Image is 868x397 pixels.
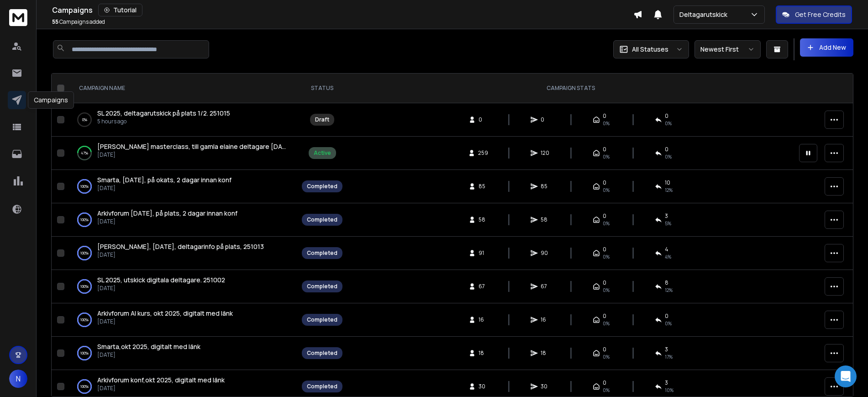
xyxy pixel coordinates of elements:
span: 0 [603,312,606,320]
div: Campaigns [28,91,74,109]
span: 0% [603,286,610,294]
a: SL 2025, deltagarutskick på plats 1/2. 251015 [97,109,230,118]
span: Arkivforum konf,okt 2025, digitalt med länk [97,376,225,384]
span: 16 [479,316,488,323]
td: 100%Arkivforum AI kurs, okt 2025, digitalt med länk[DATE] [68,303,296,337]
span: 91 [479,249,488,257]
button: N [9,370,27,388]
span: [PERSON_NAME] masterclass, till gamla elaine deltagare [DATE], 251013 [97,142,316,151]
p: 100 % [80,315,89,324]
span: 0 [665,312,668,320]
span: 30 [479,383,488,390]
span: 55 [52,18,58,26]
div: Open Intercom Messenger [835,365,857,387]
td: 100%Arkivforum [DATE], på plats, 2 dagar innan konf[DATE] [68,203,296,237]
span: 10 % [665,386,673,394]
span: 3 [665,346,668,353]
p: 47 % [81,148,88,158]
span: [PERSON_NAME], [DATE], deltagarinfo på plats, 251013 [97,242,264,251]
p: [DATE] [97,218,237,225]
p: Deltagarutskick [679,10,731,19]
span: 0 % [665,153,672,160]
span: 0 [603,346,606,353]
span: 18 [541,349,550,357]
span: 0 [665,146,668,153]
p: 100 % [80,215,89,224]
p: 0 % [82,115,87,124]
span: 4 % [665,253,671,260]
div: Campaigns [52,4,633,16]
span: 0 % [665,320,672,327]
a: [PERSON_NAME] masterclass, till gamla elaine deltagare [DATE], 251013 [97,142,287,151]
button: Tutorial [98,4,142,16]
button: Add New [800,38,853,57]
td: 100%[PERSON_NAME], [DATE], deltagarinfo på plats, 251013[DATE] [68,237,296,270]
span: 4 [665,246,668,253]
span: 8 [665,279,668,286]
span: 3 [665,379,668,386]
span: 0% [603,353,610,360]
p: [DATE] [97,385,225,392]
a: SL 2025, utskick digitala deltagare. 251002 [97,275,225,285]
div: Draft [315,116,329,123]
span: 16 [541,316,550,323]
p: 100 % [80,382,89,391]
a: Arkivforum konf,okt 2025, digitalt med länk [97,376,225,385]
div: Completed [307,249,337,257]
p: [DATE] [97,351,200,359]
span: 0 [479,116,488,123]
div: Completed [307,349,337,357]
span: 0 [541,116,550,123]
p: [DATE] [97,151,287,159]
span: 67 [541,283,550,290]
div: Active [314,149,331,157]
span: 30 [541,383,550,390]
span: 0% [603,220,610,227]
a: Arkivforum [DATE], på plats, 2 dagar innan konf [97,209,237,218]
span: 0% [603,320,610,327]
span: Arkivforum [DATE], på plats, 2 dagar innan konf [97,209,237,217]
span: 67 [479,283,488,290]
div: Completed [307,183,337,190]
td: 100%Smarta, [DATE], på okats, 2 dagar innan konf[DATE] [68,170,296,203]
th: CAMPAIGN STATS [348,74,794,103]
span: 90 [541,249,550,257]
p: [DATE] [97,285,225,292]
th: STATUS [296,74,348,103]
button: Newest First [694,40,761,58]
span: Smarta, [DATE], på okats, 2 dagar innan konf [97,175,231,184]
td: 47%[PERSON_NAME] masterclass, till gamla elaine deltagare [DATE], 251013[DATE] [68,137,296,170]
span: 12 % [665,286,673,294]
p: All Statuses [632,45,668,54]
span: 0 [603,112,606,120]
span: 17 % [665,353,673,360]
th: CAMPAIGN NAME [68,74,296,103]
a: Smarta,okt 2025, digitalt med länk [97,342,200,351]
button: Get Free Credits [776,5,852,24]
span: 0% [665,120,672,127]
span: 85 [479,183,488,190]
span: 58 [479,216,488,223]
div: Completed [307,283,337,290]
span: Arkivforum AI kurs, okt 2025, digitalt med länk [97,309,233,318]
span: 0 [665,112,668,120]
span: 3 [665,212,668,220]
span: 5 % [665,220,671,227]
p: 100 % [80,182,89,191]
span: 12 % [665,186,673,194]
div: Completed [307,216,337,223]
div: Completed [307,383,337,390]
span: 120 [541,149,550,157]
p: 5 hours ago [97,118,230,125]
span: 259 [478,149,488,157]
span: 10 [665,179,670,186]
span: 85 [541,183,550,190]
span: 0 [603,179,606,186]
span: 0 [603,379,606,386]
span: 0 [603,279,606,286]
span: 0 [603,146,606,153]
